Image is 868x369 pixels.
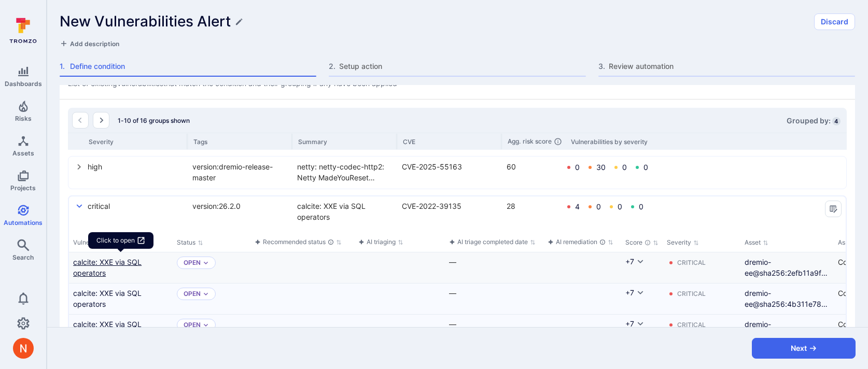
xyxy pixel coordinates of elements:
[184,290,201,298] button: Open
[297,201,396,222] div: calcite: XXE via SQL operators
[554,137,562,146] svg: Aggregate of individual risk scores of all the vulnerabilities within a group
[621,283,663,314] div: Cell for Score
[625,257,645,267] button: +7
[825,201,842,217] button: Manage columns
[173,283,250,314] div: Cell for Status
[177,238,203,247] button: Sort by Status
[740,315,834,345] div: Cell for Asset
[60,38,119,49] button: Add description
[625,288,634,298] div: +7
[814,13,855,30] button: Discard
[13,338,34,359] div: Neeren Patki
[235,18,243,26] button: Edit title
[203,291,209,297] button: Expand dropdown
[445,252,543,283] div: Cell for aiCtx.triageFinishedAt
[677,290,706,298] div: Critical
[403,138,501,146] div: CVE
[12,253,34,261] span: Search
[745,257,830,278] a: dremio-ee@sha256:2efb11a9fa489e3f16ad26ca0f4a1525597f188ebe233e2557af6a39d4416d3f
[449,237,528,247] div: AI triage completed date
[255,238,342,246] button: Sort by function(){return k.createElement(pN.A,{direction:"row",alignItems:"center",gap:4},k.crea...
[69,196,846,228] div: criticalversion:26.2.0calcite: XXE via SQL operatorsCVE-2022-39135284000
[73,288,169,309] a: calcite: XXE via SQL operators
[184,321,201,329] button: Open
[402,161,500,172] div: CVE-2025-55163
[745,319,830,340] a: dremio-ee@sha256:ee437007c742a66b46429952a00ccf33809ea04e47c3d68f0228d85158f4fc83
[621,252,663,283] div: Cell for Score
[88,161,186,172] div: high
[507,161,558,172] div: 60
[625,319,645,329] button: +7
[89,138,187,146] div: Severity
[4,219,43,226] span: Automations
[402,201,500,211] div: CVE-2022-39135
[543,283,621,314] div: Cell for aiCtx.remediationStatus
[449,319,539,330] div: —
[625,288,645,298] button: +7
[508,137,521,146] abbr: Aggregated
[88,201,186,211] div: critical
[663,252,740,283] div: Cell for Severity
[445,283,543,314] div: Cell for aiCtx.triageFinishedAt
[13,338,34,359] img: ACg8ocIprwjrgDQnDsNSk9Ghn5p5-B8DpAKWoJ5Gi9syOE4K59tr4Q=s96-c
[329,61,337,72] span: 2 .
[543,315,621,345] div: Cell for aiCtx.remediationStatus
[184,259,201,267] button: Open
[15,115,32,122] span: Risks
[255,237,334,247] div: Recommended status
[118,117,190,124] span: 1-10 of 16 groups shown
[173,252,250,283] div: Cell for Status
[740,252,834,283] div: Cell for Asset
[625,319,634,329] div: +7
[609,61,855,72] span: Review automation
[96,236,135,245] div: Click to open
[10,184,36,192] span: Projects
[625,257,634,267] div: +7
[508,137,565,146] div: risk score
[339,61,585,72] span: Setup action
[787,116,832,125] span: Grouped by:
[358,238,403,246] button: Sort by function(){return k.createElement(pN.A,{direction:"row",alignItems:"center",gap:4},k.crea...
[69,283,173,314] div: Cell for Vulnerability
[354,252,445,283] div: Cell for aiCtx
[70,61,316,72] span: Define condition
[93,112,109,129] button: Go to the next page
[663,283,740,314] div: Cell for Severity
[250,283,354,314] div: Cell for aiCtx.triageStatus
[667,238,699,247] button: Sort by Severity
[69,252,173,283] div: Cell for Vulnerability
[548,237,606,247] div: AI remediation
[575,203,580,211] div: 4
[192,201,291,211] div: version:26.2.0
[73,319,169,340] a: calcite: XXE via SQL operators
[621,315,663,345] div: Cell for Score
[645,239,651,246] div: The vulnerability score is based on the parameters defined in the settings
[752,338,856,359] button: Next
[60,61,68,72] span: 1 .
[596,203,601,211] div: 0
[12,149,34,157] span: Assets
[618,203,622,211] div: 0
[358,237,396,247] div: AI triaging
[745,238,768,247] button: Sort by Asset
[449,288,539,299] div: —
[622,163,627,172] div: 0
[193,138,292,146] div: Tags
[60,13,231,30] h1: New Vulnerabilities Alert
[69,157,846,188] div: highversion:dremio-release-masternetty: netty-codec-http2: Netty MadeYouReset HTTP/2 DDoS Vulnera...
[449,257,539,267] div: —
[598,61,607,72] span: 3 .
[73,257,169,278] a: calcite: XXE via SQL operators
[69,315,173,345] div: Cell for Vulnerability
[643,163,648,172] div: 0
[639,203,643,211] div: 0
[548,238,613,246] button: Sort by function(){return k.createElement(pN.A,{direction:"row",alignItems:"center",gap:4},k.crea...
[596,163,606,172] div: 30
[173,315,250,345] div: Cell for Status
[449,238,536,246] button: Sort by function(){return k.createElement(pN.A,{direction:"row",alignItems:"center",gap:4},k.crea...
[354,315,445,345] div: Cell for aiCtx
